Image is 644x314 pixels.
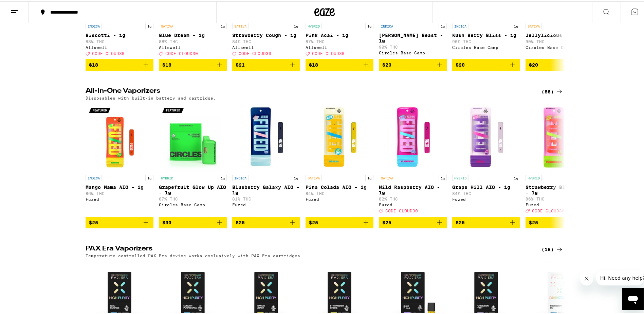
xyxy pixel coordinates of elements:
div: Circles Base Camp [159,201,227,206]
p: Mango Mama AIO - 1g [86,183,153,189]
button: Add to bag [526,215,593,227]
img: Fuzed - Mango Mama AIO - 1g [86,102,153,170]
a: Open page for Strawberry Blonde AIO - 1g from Fuzed [526,102,593,215]
p: SATIVA [379,174,395,180]
a: Open page for Pina Colada AIO - 1g from Fuzed [306,102,373,215]
p: 88% THC [86,38,153,42]
p: 88% THC [159,38,227,42]
p: 1g [439,22,447,28]
button: Add to bag [159,215,227,227]
a: Open page for Blueberry Galaxy AIO - 1g from Fuzed [232,102,300,215]
iframe: Button to launch messaging window [622,287,644,309]
p: SATIVA [306,174,322,180]
button: Add to bag [452,58,520,69]
p: Biscotti - 1g [86,31,153,37]
div: Fuzed [232,201,300,206]
span: $25 [456,219,465,224]
span: $18 [89,61,98,66]
p: HYBRID [159,174,175,180]
p: 1g [512,22,520,28]
p: 87% THC [306,38,373,42]
a: Open page for Grapefruit Glow Up AIO - 1g from Circles Base Camp [159,102,227,215]
p: 1g [219,22,227,28]
span: $21 [236,61,245,66]
p: Pina Colada AIO - 1g [306,183,373,189]
span: $30 [162,219,171,224]
span: $25 [309,219,318,224]
p: 1g [145,174,153,180]
span: CODE CLOUD30 [385,208,418,212]
p: 1g [365,174,373,180]
p: INDICA [379,22,395,28]
a: (18) [541,244,564,252]
img: Fuzed - Pina Colada AIO - 1g [306,102,373,170]
p: 82% THC [379,195,447,200]
a: Open page for Wild Raspberry AIO - 1g from Fuzed [379,102,447,215]
p: 84% THC [232,38,300,42]
div: Circles Base Camp [452,44,520,48]
span: CODE CLOUD30 [92,50,125,54]
span: Hi. Need any help? [4,5,49,10]
p: SATIVA [159,22,175,28]
button: Add to bag [379,215,447,227]
p: 90% THC [452,38,520,42]
span: $25 [236,219,245,224]
div: Allswell [86,44,153,48]
iframe: Close message [580,271,593,284]
span: $25 [529,219,538,224]
div: Fuzed [306,196,373,200]
p: 1g [219,174,227,180]
span: $20 [529,61,538,66]
a: (86) [541,86,564,94]
h2: PAX Era Vaporizers [86,244,530,252]
div: Fuzed [452,196,520,200]
span: CODE CLOUD30 [239,50,271,54]
p: 1g [365,22,373,28]
iframe: Message from company [596,269,644,284]
div: Circles Base Camp [526,44,593,48]
p: Strawberry Cough - 1g [232,31,300,37]
p: 1g [145,22,153,28]
img: Circles Base Camp - Grapefruit Glow Up AIO - 1g [159,102,227,170]
div: Allswell [306,44,373,48]
p: Wild Raspberry AIO - 1g [379,183,447,194]
p: 90% THC [526,38,593,42]
p: INDICA [86,174,102,180]
img: Fuzed - Wild Raspberry AIO - 1g [379,102,447,170]
p: [PERSON_NAME] Beast - 1g [379,31,447,42]
button: Add to bag [232,215,300,227]
span: $18 [309,61,318,66]
div: Fuzed [379,201,447,206]
p: SATIVA [526,22,542,28]
p: Disposables with built-in battery and cartridge. [86,94,216,99]
a: Open page for Mango Mama AIO - 1g from Fuzed [86,102,153,215]
p: HYBRID [526,174,542,180]
button: Add to bag [86,215,153,227]
p: INDICA [232,174,249,180]
p: 87% THC [159,195,227,200]
button: Add to bag [306,215,373,227]
p: 1g [439,174,447,180]
button: Add to bag [452,215,520,227]
p: 84% THC [452,190,520,194]
span: $25 [89,219,98,224]
p: HYBRID [452,174,468,180]
div: Allswell [159,44,227,48]
p: 1g [292,22,300,28]
button: Add to bag [526,58,593,69]
span: CODE CLOUD30 [165,50,198,54]
span: $20 [382,61,391,66]
span: CODE CLOUD30 [312,50,345,54]
button: Add to bag [159,58,227,69]
p: INDICA [86,22,102,28]
p: 81% THC [232,195,300,200]
img: Fuzed - Grape Hill AIO - 1g [452,102,520,170]
p: HYBRID [306,22,322,28]
p: 84% THC [306,190,373,194]
img: Fuzed - Blueberry Galaxy AIO - 1g [232,102,300,170]
img: Fuzed - Strawberry Blonde AIO - 1g [526,102,593,170]
div: Fuzed [526,201,593,206]
span: $20 [456,61,465,66]
p: SATIVA [232,22,249,28]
